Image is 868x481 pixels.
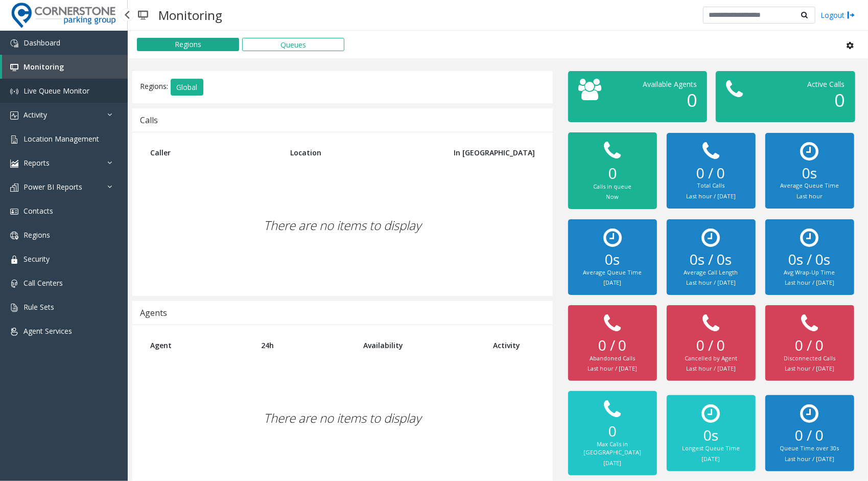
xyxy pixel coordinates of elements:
th: Location [283,140,433,165]
h2: 0s / 0s [677,251,745,268]
th: In [GEOGRAPHIC_DATA] [434,140,543,165]
div: Max Calls in [GEOGRAPHIC_DATA] [578,440,647,457]
img: 'icon' [10,328,18,336]
div: Longest Queue Time [677,444,745,453]
img: 'icon' [10,111,18,120]
img: 'icon' [10,159,18,168]
div: There are no items to display [143,358,543,478]
span: Dashboard [24,38,60,48]
span: Location Management [24,134,99,144]
span: Available Agents [643,79,697,89]
div: Avg Wrap-Up Time [776,268,844,277]
h2: 0 [578,164,647,182]
span: 0 [835,88,845,112]
span: Security [24,254,50,264]
h3: Monitoring [153,3,227,28]
small: [DATE] [603,279,622,286]
div: Average Call Length [677,268,745,277]
div: Calls in queue [578,182,647,191]
div: Average Queue Time [776,181,844,190]
small: Last hour [796,192,823,200]
span: Regions [24,230,50,240]
span: Reports [24,158,50,168]
img: 'icon' [10,135,18,144]
img: 'icon' [10,232,18,240]
th: Caller [143,140,283,165]
th: Activity [485,333,543,358]
h2: 0s [578,251,647,268]
div: Total Calls [677,181,745,190]
div: Disconnected Calls [776,354,844,363]
small: [DATE] [603,459,622,467]
span: Contacts [24,206,53,216]
small: Last hour / [DATE] [785,455,834,463]
small: Last hour / [DATE] [588,364,637,372]
div: Calls [140,113,158,127]
img: 'icon' [10,87,18,96]
img: pageIcon [138,3,148,28]
div: There are no items to display [143,165,543,286]
h2: 0 / 0 [677,165,745,182]
img: 'icon' [10,39,18,48]
h2: 0s [776,165,844,182]
span: Power BI Reports [24,182,82,192]
img: logout [847,10,855,20]
button: Queues [242,38,344,51]
span: Call Centers [24,278,63,288]
h2: 0s / 0s [776,251,844,268]
span: Rule Sets [24,302,54,312]
img: 'icon' [10,208,18,216]
small: Now [606,193,619,200]
img: 'icon' [10,63,18,72]
th: Agent [143,333,253,358]
div: Cancelled by Agent [677,354,745,363]
a: Logout [820,10,855,20]
span: Live Queue Monitor [24,86,89,96]
div: Average Queue Time [578,268,647,277]
button: Global [171,79,203,96]
div: Abandoned Calls [578,354,647,363]
small: [DATE] [702,455,720,463]
span: Activity [24,110,47,120]
small: Last hour / [DATE] [686,364,736,372]
small: Last hour / [DATE] [785,364,834,372]
th: 24h [253,333,356,358]
h2: 0 / 0 [677,337,745,354]
span: Regions: [140,81,168,91]
th: Availability [356,333,485,358]
h2: 0 / 0 [578,337,647,354]
h2: 0 [578,423,647,440]
span: Agent Services [24,326,72,336]
div: Queue Time over 30s [776,444,844,453]
div: Agents [140,306,167,319]
img: 'icon' [10,184,18,192]
h2: 0 / 0 [776,337,844,354]
small: Last hour / [DATE] [785,279,834,286]
button: Regions [137,38,239,51]
small: Last hour / [DATE] [686,279,736,286]
span: Active Calls [808,79,845,89]
img: 'icon' [10,256,18,264]
h2: 0 / 0 [776,427,844,444]
h2: 0s [677,427,745,444]
img: 'icon' [10,280,18,288]
small: Last hour / [DATE] [686,192,736,200]
a: Monitoring [2,55,128,79]
span: Monitoring [24,62,64,72]
span: 0 [687,88,697,112]
img: 'icon' [10,304,18,312]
